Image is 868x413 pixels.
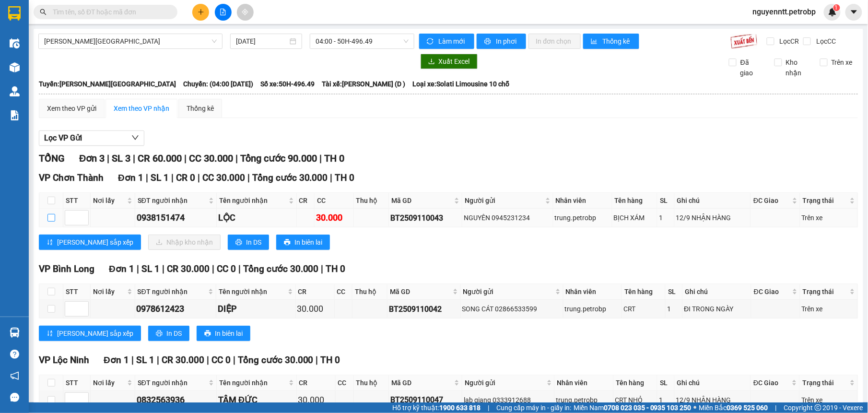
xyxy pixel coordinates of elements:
[166,328,182,339] span: In DS
[802,304,856,314] div: Trên xe
[803,286,848,297] span: Trạng thái
[211,354,231,366] span: CC 0
[247,172,250,183] span: |
[675,193,751,209] th: Ghi chú
[218,393,294,407] div: TÂM ĐỨC
[47,330,53,338] span: sort-ascending
[623,304,664,314] div: CRT
[828,8,837,16] img: icon-new-feature
[439,56,470,67] span: Xuất Excel
[135,300,217,319] td: 0978612423
[235,239,242,247] span: printer
[737,57,767,78] span: Đã giao
[151,172,169,183] span: SL 1
[93,195,125,206] span: Nơi lấy
[183,79,253,89] span: Chuyến: (04:00 [DATE])
[240,153,317,164] span: Tổng cước 90.000
[10,110,20,120] img: solution-icon
[133,153,135,164] span: |
[146,172,148,183] span: |
[8,9,23,19] span: Gửi:
[488,402,489,413] span: |
[219,378,286,388] span: Tên người nhận
[555,375,614,391] th: Nhân viên
[553,193,612,209] th: Nhân viên
[297,302,333,316] div: 30.000
[10,350,19,359] span: question-circle
[667,304,680,314] div: 1
[427,38,435,46] span: sync
[167,263,210,274] span: CR 30.000
[802,378,847,388] span: Trạng thái
[162,263,164,274] span: |
[189,153,233,164] span: CC 30.000
[39,172,104,183] span: VP Chơn Thành
[212,263,214,274] span: |
[812,36,837,47] span: Lọc CC
[137,393,215,407] div: 0832563936
[136,354,154,366] span: SL 1
[112,9,135,19] span: Nhận:
[776,36,801,47] span: Lọc CR
[464,395,552,405] div: lab giang 0333912688
[246,237,261,248] span: In DS
[315,193,353,209] th: CC
[39,153,65,164] span: TỔNG
[563,284,622,300] th: Nhân viên
[218,302,294,316] div: DIỆP
[477,34,526,49] button: printerIn phơi
[496,36,518,47] span: In phơi
[204,330,211,338] span: printer
[242,9,248,15] span: aim
[243,263,319,274] span: Tổng cước 30.000
[528,34,581,49] button: In đơn chọn
[321,263,324,274] span: |
[555,212,610,223] div: trung.petrobp
[10,38,20,48] img: warehouse-icon
[7,63,22,73] span: CR :
[198,172,200,183] span: |
[109,263,134,274] span: Đơn 1
[7,62,107,73] div: 30.000
[330,172,333,183] span: |
[352,284,387,300] th: Thu hộ
[215,328,243,339] span: In biên lai
[828,57,856,68] span: Trên xe
[335,172,355,183] span: TH 0
[157,354,159,366] span: |
[237,4,254,21] button: aim
[148,326,189,341] button: printerIn DS
[10,371,19,380] span: notification
[391,378,452,388] span: Mã GD
[297,375,336,391] th: CR
[228,235,269,250] button: printerIn DS
[699,402,768,413] span: Miền Bắc
[316,34,408,48] span: 04:00 - 50H-496.49
[389,209,462,227] td: BT2509110043
[421,54,478,69] button: downloadXuất Excel
[845,4,862,21] button: caret-down
[294,237,322,248] span: In biên lai
[614,375,658,391] th: Tên hàng
[354,193,389,209] th: Thu hộ
[730,34,758,49] img: 9k=
[815,404,821,411] span: copyright
[850,8,858,16] span: caret-down
[683,284,752,300] th: Ghi chú
[390,212,460,224] div: BT2509110043
[782,57,813,78] span: Kho nhận
[296,284,335,300] th: CR
[390,394,460,406] div: BT2509110047
[112,153,130,164] span: SL 3
[39,235,141,250] button: sort-ascending[PERSON_NAME] sắp xếp
[389,303,459,315] div: BT2509110042
[319,153,322,164] span: |
[657,193,674,209] th: SL
[137,263,139,274] span: |
[614,212,656,223] div: BỊCH XÁM
[137,211,215,224] div: 0938151474
[753,378,790,388] span: ĐC Giao
[141,263,160,274] span: SL 1
[392,402,481,413] span: Hỗ trợ kỹ thuật:
[63,193,91,209] th: STT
